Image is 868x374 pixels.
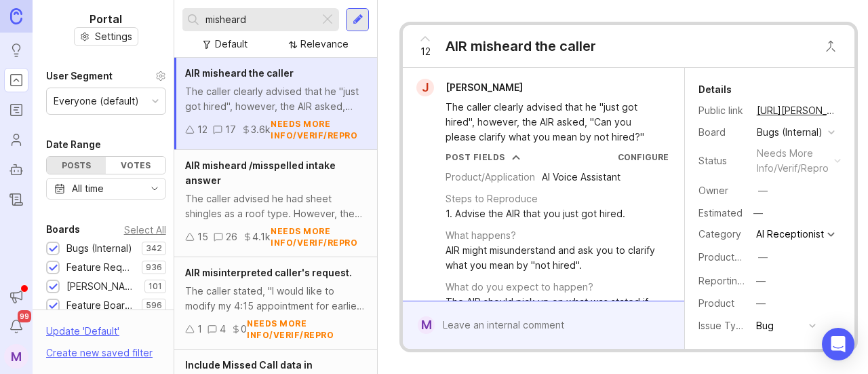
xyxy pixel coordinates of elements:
div: Product/Application [446,170,535,185]
a: Configure [618,152,669,162]
div: Bug [756,318,774,333]
a: [URL][PERSON_NAME] [753,102,841,119]
input: Search... [205,12,314,27]
div: J [416,79,434,96]
div: 4 [220,322,226,337]
div: 3.6k [251,122,271,137]
a: AIR misheard the callerThe caller clearly advised that he "just got hired", however, the AIR aske... [174,58,377,150]
div: Posts [47,157,106,174]
div: Details [698,81,732,98]
div: Boards [46,221,80,238]
label: Reporting Team [698,275,771,286]
div: AI Voice Assistant [542,170,620,185]
div: Feature Board Sandbox [DATE] [66,298,135,313]
div: Bugs (Internal) [757,125,823,140]
div: Relevance [300,37,349,52]
p: 101 [149,281,162,292]
div: Open Intercom Messenger [822,328,854,360]
div: — [758,183,768,198]
div: Everyone (default) [54,94,139,109]
button: Close button [817,33,844,60]
div: Select All [124,226,166,233]
div: All time [72,181,104,196]
label: Issue Type [698,320,748,331]
a: AIR misheard /misspelled intake answerThe caller advised he had sheet shingles as a roof type. Ho... [174,150,377,257]
div: — [758,250,768,265]
h1: Portal [90,11,122,27]
a: Autopilot [4,157,28,182]
div: AIR might misunderstand and ask you to clarify what you mean by "not hired". [446,243,668,273]
span: 12 [420,44,431,59]
div: Default [215,37,248,52]
button: Notifications [4,314,28,339]
div: The caller clearly advised that he "just got hired", however, the AIR asked, "Can you please clar... [185,84,366,114]
div: Create new saved filter [46,345,153,360]
div: Steps to Reproduce [446,191,538,206]
div: The caller clearly advised that he "just got hired", however, the AIR asked, "Can you please clar... [446,100,656,145]
a: Portal [4,68,28,92]
div: needs more info/verif/repro [757,146,829,176]
div: 1. Advise the AIR that you just got hired. [446,206,625,221]
div: Bugs (Internal) [66,241,132,256]
span: 99 [18,310,31,322]
div: Owner [698,183,746,198]
a: Changelog [4,187,28,212]
a: AIR misinterpreted caller's request.The caller stated, "I would like to modify my 4:15 appointmen... [174,257,377,350]
a: Ideas [4,38,28,62]
div: 12 [197,122,208,137]
p: 596 [146,300,162,311]
div: needs more info/verif/repro [271,225,366,248]
div: Update ' Default ' [46,324,119,345]
div: needs more info/verif/repro [247,318,366,341]
div: User Segment [46,68,113,84]
div: [PERSON_NAME] (Public) [66,279,138,294]
button: Post Fields [446,151,520,163]
div: Date Range [46,136,101,153]
div: 0 [241,322,247,337]
div: 17 [225,122,236,137]
div: The AIR should pick up on what was stated if callers are clear. [446,295,668,324]
button: ProductboardID [754,248,772,266]
div: What do you expect to happen? [446,280,593,295]
div: — [756,274,766,288]
span: AIR misinterpreted caller's request. [185,267,352,278]
div: 1 [197,322,202,337]
div: AI Receptionist [756,229,824,239]
span: AIR misheard /misspelled intake answer [185,160,336,186]
div: 15 [197,229,208,244]
div: M [418,316,434,334]
span: Settings [95,30,132,43]
div: 4.1k [252,229,271,244]
div: AIR misheard the caller [446,37,596,56]
div: Public link [698,103,746,118]
a: J[PERSON_NAME] [408,79,534,96]
button: Settings [74,27,138,46]
a: Roadmaps [4,98,28,122]
div: Status [698,153,746,168]
div: Post Fields [446,151,505,163]
p: 342 [146,243,162,254]
div: 26 [226,229,237,244]
svg: toggle icon [144,183,165,194]
p: 936 [146,262,162,273]
label: ProductboardID [698,251,770,263]
a: Users [4,128,28,152]
div: Feature Requests (Internal) [66,260,135,275]
div: Votes [106,157,165,174]
div: Board [698,125,746,140]
div: — [749,204,767,222]
span: AIR misheard the caller [185,67,294,79]
div: needs more info/verif/repro [271,118,366,141]
button: Announcements [4,284,28,309]
label: Product [698,297,734,309]
button: M [4,344,28,369]
div: The caller advised he had sheet shingles as a roof type. However, the AIR noted "singles" (omitti... [185,191,366,221]
div: — [756,296,766,311]
img: Canny Home [10,8,22,24]
div: Estimated [698,208,743,218]
div: What happens? [446,228,516,243]
span: [PERSON_NAME] [446,81,523,93]
div: The caller stated, "I would like to modify my 4:15 appointment for earlier [DATE]," and the AI in... [185,284,366,314]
